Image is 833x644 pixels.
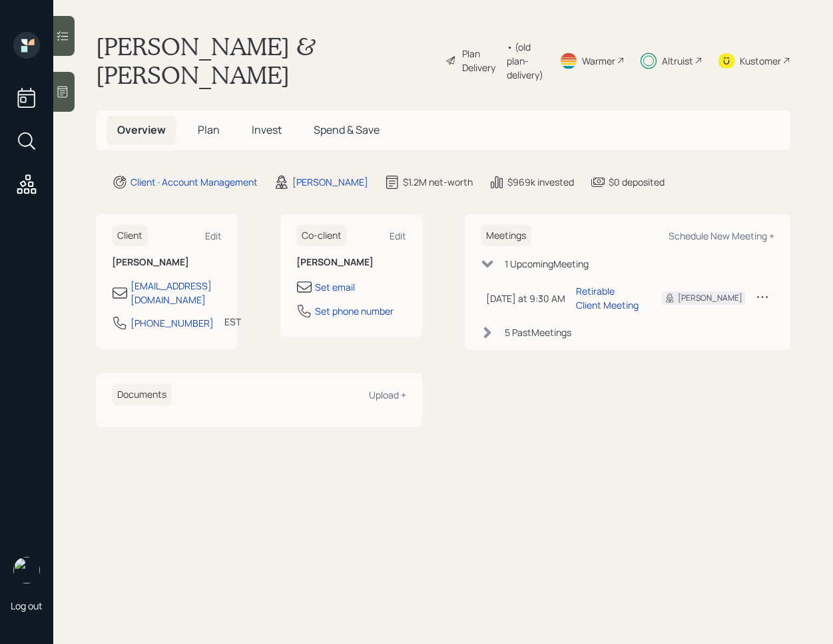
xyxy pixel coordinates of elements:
[13,557,40,583] img: retirable_logo.png
[11,599,43,612] div: Log out
[369,389,406,401] div: Upload +
[609,175,665,189] div: $0 deposited
[252,122,282,137] span: Invest
[662,54,693,68] div: Altruist
[505,257,589,271] div: 1 Upcoming Meeting
[403,175,473,189] div: $1.2M net-worth
[315,280,355,294] div: Set email
[131,279,222,307] div: [EMAIL_ADDRESS][DOMAIN_NAME]
[315,304,394,318] div: Set phone number
[740,54,781,68] div: Kustomer
[96,32,435,89] h1: [PERSON_NAME] & [PERSON_NAME]
[117,122,166,137] span: Overview
[678,292,742,304] div: [PERSON_NAME]
[507,175,574,189] div: $969k invested
[112,225,148,247] h6: Client
[314,122,380,137] span: Spend & Save
[481,225,531,247] h6: Meetings
[198,122,220,137] span: Plan
[224,315,241,329] div: EST
[582,54,615,68] div: Warmer
[390,230,406,242] div: Edit
[296,225,347,247] h6: Co-client
[486,291,565,305] div: [DATE] at 9:30 AM
[507,40,543,82] div: • (old plan-delivery)
[462,47,500,75] div: Plan Delivery
[205,230,222,242] div: Edit
[669,230,774,242] div: Schedule New Meeting +
[292,175,368,189] div: [PERSON_NAME]
[296,257,406,268] h6: [PERSON_NAME]
[576,284,641,312] div: Retirable Client Meeting
[505,325,571,339] div: 5 Past Meeting s
[131,175,258,189] div: Client · Account Management
[112,257,222,268] h6: [PERSON_NAME]
[131,316,214,330] div: [PHONE_NUMBER]
[112,384,172,406] h6: Documents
